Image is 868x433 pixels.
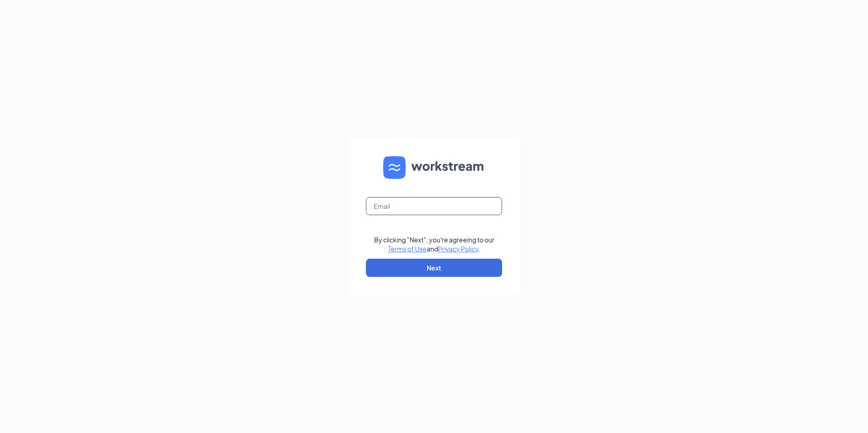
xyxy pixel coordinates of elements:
input: Email [366,197,502,215]
div: By clicking "Next", you're agreeing to our and . [374,235,494,253]
img: WS logo and Workstream text [383,156,485,179]
a: Terms of Use [388,245,427,253]
button: Next [366,259,502,277]
a: Privacy Policy [438,245,478,253]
